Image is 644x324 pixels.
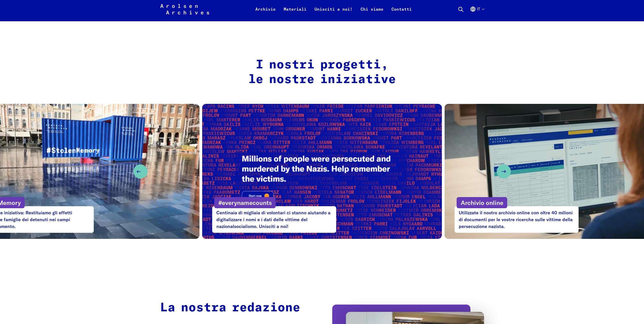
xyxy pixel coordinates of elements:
a: Chi siamo [357,6,387,18]
button: Previous slide [133,164,148,179]
p: Archivio online [457,197,507,208]
li: 3 / 3 [202,104,442,239]
p: Utilizzate il nostro archivio online con oltre 40 milioni di documenti per le vostre ricerche sul... [455,206,579,233]
a: Materiali [280,6,310,18]
h2: La nostra redazione [160,301,312,315]
p: Centinaia di migliaia di volontari ci stanno aiutando a digitalizzare i nomi e i dati delle vitti... [212,206,336,233]
a: Contatti [387,6,416,18]
p: #everynamecounts [214,197,276,208]
a: Archivio [251,6,280,18]
button: Italiano, selezione lingua [470,6,484,18]
button: Next slide [497,164,511,179]
nav: Primaria [251,3,416,15]
a: #everynamecountsCentinaia di migliaia di volontari ci stanno aiutando a digitalizzare i nomi e i ... [202,104,442,239]
a: Unisciti a noi! [310,6,357,18]
h2: I nostri progetti, le nostre iniziative [215,58,429,87]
